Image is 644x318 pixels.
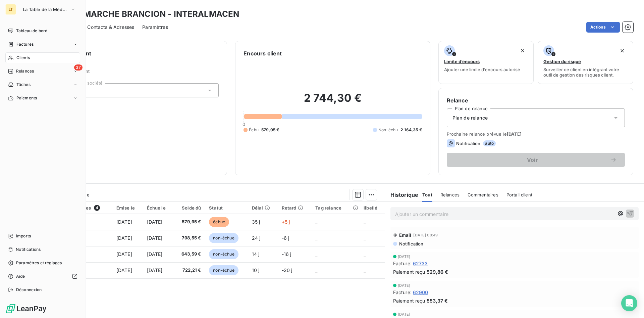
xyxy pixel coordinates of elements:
[393,289,412,296] span: Facture :
[116,205,139,211] div: Émise le
[413,233,438,237] span: [DATE] 08:49
[621,295,637,311] div: Open Intercom Messenger
[399,232,412,238] span: Email
[398,255,411,259] span: [DATE]
[252,267,260,273] span: 10 j
[16,28,47,34] span: Tableau de bord
[209,249,238,259] span: non-échue
[364,267,366,273] span: _
[393,268,425,275] span: Paiement reçu
[413,289,428,296] span: 62900
[385,191,419,199] h6: Historique
[5,271,80,282] a: Aide
[538,41,633,84] button: Gestion du risqueSurveiller ce client en intégrant votre outil de gestion des risques client.
[94,205,100,211] span: 4
[5,4,16,15] div: LT
[586,22,620,33] button: Actions
[116,267,132,273] span: [DATE]
[147,205,170,211] div: Échue le
[23,7,68,12] span: La Table de la Méditerranée
[364,219,366,225] span: _
[5,303,47,314] img: Logo LeanPay
[243,122,245,127] span: 0
[16,273,25,279] span: Aide
[209,233,238,243] span: non-échue
[427,297,448,304] span: 553,37 €
[543,67,628,78] span: Surveiller ce client en intégrant votre outil de gestion des risques client.
[543,59,581,64] span: Gestion du risque
[249,127,259,133] span: Échu
[41,49,219,57] h6: Informations client
[393,297,425,304] span: Paiement reçu
[147,267,163,273] span: [DATE]
[16,95,37,101] span: Paiements
[87,24,134,31] span: Contacts & Adresses
[209,205,244,211] div: Statut
[142,24,168,31] span: Paramètres
[398,241,424,246] span: Notification
[177,267,201,274] span: 722,21 €
[413,260,428,267] span: 62733
[16,246,41,253] span: Notifications
[364,251,366,257] span: _
[74,64,83,71] span: 37
[116,251,132,257] span: [DATE]
[398,312,411,316] span: [DATE]
[468,192,498,197] span: Commentaires
[261,127,279,133] span: 579,95 €
[16,68,34,74] span: Relances
[393,260,412,267] span: Facture :
[147,219,163,225] span: [DATE]
[440,192,460,197] span: Relances
[444,59,480,64] span: Limite d’encours
[147,235,163,241] span: [DATE]
[282,235,289,241] span: -6 j
[483,140,496,146] span: auto
[116,235,132,241] span: [DATE]
[438,41,534,84] button: Limite d’encoursAjouter une limite d’encours autorisé
[422,192,432,197] span: Tout
[209,265,238,275] span: non-échue
[147,251,163,257] span: [DATE]
[16,41,34,47] span: Factures
[444,67,520,72] span: Ajouter une limite d’encours autorisé
[378,127,398,133] span: Non-échu
[506,192,532,197] span: Portail client
[16,82,31,88] span: Tâches
[398,283,411,287] span: [DATE]
[252,251,260,257] span: 14 j
[400,127,422,133] span: 2 164,35 €
[177,235,201,241] span: 798,55 €
[282,219,290,225] span: +5 j
[16,287,42,293] span: Déconnexion
[364,235,366,241] span: _
[177,251,201,258] span: 643,59 €
[282,251,291,257] span: -16 j
[364,205,381,211] div: libellé
[54,69,219,78] span: Propriétés Client
[447,131,625,137] span: Prochaine relance prévue le
[456,141,481,146] span: Notification
[282,267,292,273] span: -20 j
[282,205,308,211] div: Retard
[59,8,239,20] h3: INTERMARCHE BRANCION - INTERALMACEN
[455,157,610,163] span: Voir
[252,205,274,211] div: Délai
[452,115,488,121] span: Plan de relance
[116,219,132,225] span: [DATE]
[177,219,201,225] span: 579,95 €
[209,217,229,227] span: échue
[315,267,317,273] span: _
[315,235,317,241] span: _
[507,131,522,137] span: [DATE]
[16,260,62,266] span: Paramètres et réglages
[252,235,261,241] span: 24 j
[447,153,625,167] button: Voir
[16,55,30,61] span: Clients
[252,219,260,225] span: 35 j
[315,251,317,257] span: _
[244,49,282,57] h6: Encours client
[315,219,317,225] span: _
[244,91,422,111] h2: 2 744,30 €
[16,233,31,239] span: Imports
